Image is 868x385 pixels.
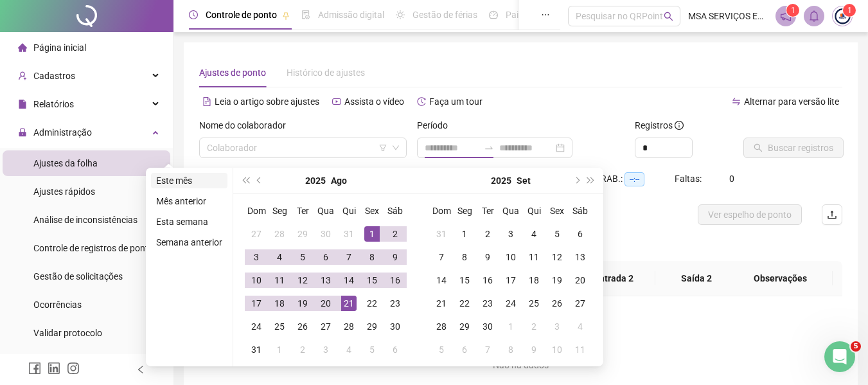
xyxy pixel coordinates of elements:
[491,168,511,193] button: year panel
[337,292,360,315] td: 2025-08-21
[364,226,380,242] div: 1
[430,246,453,269] td: 2025-09-07
[526,296,542,311] div: 25
[729,174,734,184] span: 0
[698,204,802,225] button: Ver espelho de ponto
[457,226,472,242] div: 1
[202,97,211,106] span: file-text
[480,342,495,357] div: 7
[572,249,588,265] div: 13
[503,226,518,242] div: 3
[434,342,449,357] div: 5
[314,315,337,338] td: 2025-08-27
[331,168,347,193] button: month panel
[33,215,137,225] span: Análise de inconsistências
[384,246,407,269] td: 2025-08-09
[360,246,384,269] td: 2025-08-08
[249,296,264,311] div: 17
[417,118,456,132] label: Período
[48,362,60,375] span: linkedin
[744,96,839,107] span: Alternar para versão lite
[341,273,357,288] div: 14
[33,99,74,109] span: Relatórios
[434,249,449,265] div: 7
[503,249,518,265] div: 10
[457,296,472,311] div: 22
[249,249,264,265] div: 3
[738,271,822,285] span: Observações
[572,319,588,334] div: 4
[430,222,453,246] td: 2025-08-31
[384,315,407,338] td: 2025-08-30
[295,296,310,311] div: 19
[245,292,268,315] td: 2025-08-17
[569,246,592,269] td: 2025-09-13
[318,342,333,357] div: 3
[499,222,522,246] td: 2025-09-03
[268,292,291,315] td: 2025-08-18
[549,319,565,334] div: 3
[572,342,588,357] div: 11
[136,365,145,374] span: left
[499,338,522,361] td: 2025-10-08
[526,342,542,357] div: 9
[728,261,833,296] th: Observações
[314,199,337,222] th: Qua
[635,118,684,132] span: Registros
[360,199,384,222] th: Sex
[245,222,268,246] td: 2025-07-27
[417,97,426,106] span: history
[517,168,531,193] button: month panel
[295,226,310,242] div: 29
[384,292,407,315] td: 2025-08-23
[569,269,592,292] td: 2025-09-20
[151,193,227,209] li: Mês anterior
[808,10,820,22] span: bell
[291,269,314,292] td: 2025-08-12
[318,273,333,288] div: 13
[360,338,384,361] td: 2025-09-05
[245,199,268,222] th: Dom
[341,319,357,334] div: 28
[453,222,476,246] td: 2025-09-01
[732,97,741,106] span: swap
[506,10,556,20] span: Painel do DP
[480,249,495,265] div: 9
[786,4,799,17] sup: 1
[268,199,291,222] th: Seg
[396,10,405,19] span: sun
[384,222,407,246] td: 2025-08-02
[624,172,644,186] span: --:--
[545,222,569,246] td: 2025-09-05
[549,273,565,288] div: 19
[522,292,545,315] td: 2025-09-25
[675,121,684,130] span: info-circle
[295,319,310,334] div: 26
[457,249,472,265] div: 8
[569,292,592,315] td: 2025-09-27
[480,226,495,242] div: 2
[337,199,360,222] th: Qui
[360,315,384,338] td: 2025-08-29
[476,269,499,292] td: 2025-09-16
[344,96,404,107] span: Assista o vídeo
[272,296,287,311] div: 18
[384,199,407,222] th: Sáb
[151,214,227,229] li: Esta semana
[337,246,360,269] td: 2025-08-07
[341,342,357,357] div: 4
[569,315,592,338] td: 2025-10-04
[503,319,518,334] div: 1
[272,273,287,288] div: 11
[499,315,522,338] td: 2025-10-01
[503,296,518,311] div: 24
[480,273,495,288] div: 16
[272,249,287,265] div: 4
[791,6,795,15] span: 1
[434,296,449,311] div: 21
[476,338,499,361] td: 2025-10-07
[28,362,41,375] span: facebook
[430,199,453,222] th: Dom
[189,10,198,19] span: clock-circle
[827,210,837,220] span: upload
